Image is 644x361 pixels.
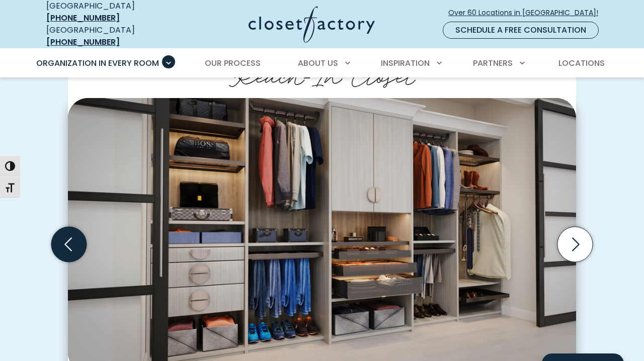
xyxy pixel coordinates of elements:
a: Over 60 Locations in [GEOGRAPHIC_DATA]! [448,4,607,22]
button: Next slide [553,223,597,266]
span: About Us [298,57,338,69]
span: Locations [558,57,605,69]
img: Closet Factory Logo [249,6,375,43]
span: Inspiration [381,57,430,69]
a: [PHONE_NUMBER] [46,36,120,48]
a: [PHONE_NUMBER] [46,12,120,24]
a: Schedule a Free Consultation [443,22,599,39]
span: Our Process [205,57,261,69]
nav: Primary Menu [29,49,615,77]
span: Organization in Every Room [36,57,159,69]
button: Previous slide [47,223,91,266]
span: Partners [473,57,513,69]
span: Over 60 Locations in [GEOGRAPHIC_DATA]! [448,8,606,18]
div: [GEOGRAPHIC_DATA] [46,24,170,48]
